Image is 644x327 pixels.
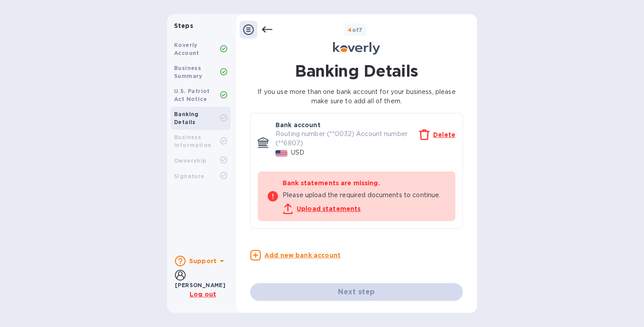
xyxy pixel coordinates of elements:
[174,157,206,164] b: Ownership
[189,257,217,265] b: Support
[175,282,225,288] b: [PERSON_NAME]
[190,291,216,298] u: Log out
[250,87,463,106] p: If you use more than one bank account for your business, please make sure to add all of them.
[291,148,304,157] p: USD
[348,27,352,33] span: 4
[174,65,202,79] b: Business Summary
[283,191,446,200] p: Please upload the required documents to continue.
[174,134,211,148] b: Business Information
[264,252,341,259] u: Add new bank account
[433,131,455,138] u: Delete
[174,111,199,125] b: Banking Details
[174,22,193,29] b: Steps
[174,88,210,102] b: U.S. Patriot Act Notice
[275,150,287,156] img: USD
[275,129,419,148] p: Routing number (**0032) Account number (**6807)
[250,62,463,80] h1: Banking Details
[283,179,380,187] b: Bank statements are missing.
[297,205,361,212] u: Upload statements
[275,121,321,129] p: Bank account
[174,42,199,56] b: Koverly Account
[174,173,205,179] b: Signature
[348,27,363,33] b: of 7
